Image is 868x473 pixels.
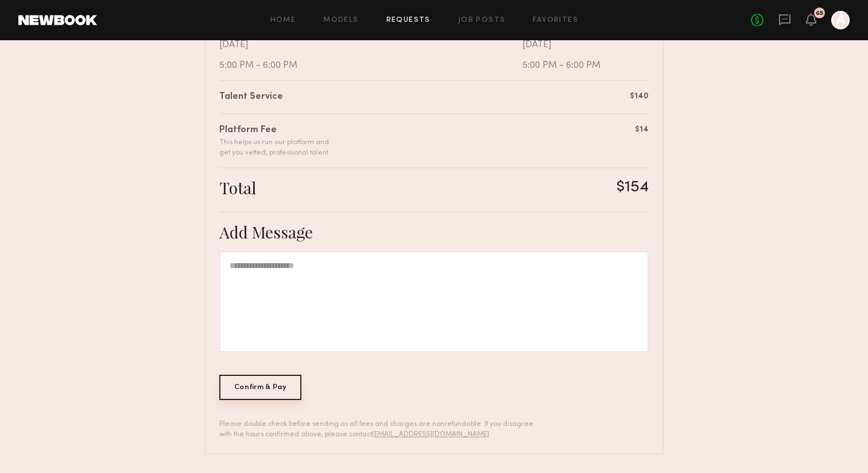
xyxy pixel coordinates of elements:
a: Job Posts [458,17,506,24]
div: 65 [816,10,823,17]
div: $154 [617,178,649,198]
div: Add Message [219,222,649,242]
div: Confirm & Pay [219,375,301,400]
div: [DATE] 5:00 PM - 6:00 PM [522,40,649,71]
a: [EMAIL_ADDRESS][DOMAIN_NAME] [372,431,489,438]
a: Requests [386,17,431,24]
div: Please double check before sending as all fees and charges are nonrefundable. If you disagree wit... [219,419,541,440]
div: Platform Fee [219,124,330,137]
a: Favorites [533,17,578,24]
a: Home [270,17,296,24]
div: This helps us run our platform and get you vetted, professional talent. [219,137,330,158]
div: Talent Service [219,90,283,104]
a: A [831,11,850,29]
div: [DATE] 5:00 PM - 6:00 PM [219,40,522,71]
div: $140 [630,90,649,102]
a: Models [323,17,358,24]
div: Total [219,178,256,198]
div: $14 [635,124,649,136]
